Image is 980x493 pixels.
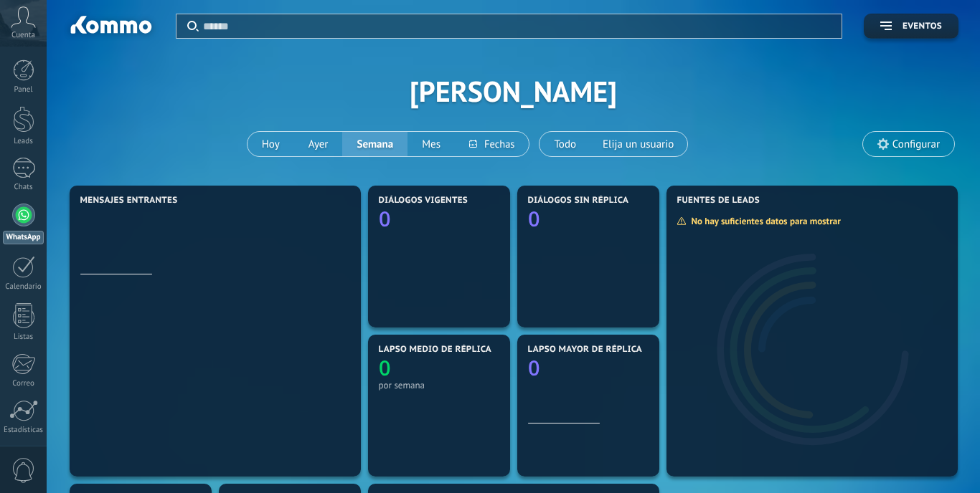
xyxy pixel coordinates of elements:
span: Eventos [903,21,942,32]
text: 0 [528,205,540,233]
span: Mensajes entrantes [80,196,178,206]
button: Hoy [248,132,294,156]
div: Correo [3,379,44,388]
button: Eventos [864,14,958,39]
span: Fuentes de leads [677,196,760,206]
text: 0 [528,354,540,382]
button: Todo [540,132,590,156]
span: Configurar [892,138,940,150]
span: Cuenta [11,31,35,40]
button: Ayer [294,132,343,156]
span: Lapso medio de réplica [379,345,492,355]
text: 0 [379,205,391,233]
div: WhatsApp [3,231,44,244]
span: Diálogos vigentes [379,196,468,206]
span: Elija un usuario [600,135,677,154]
div: por semana [379,380,499,391]
div: Leads [3,137,44,146]
button: Mes [407,132,455,156]
text: 0 [379,354,391,382]
div: Chats [3,183,44,192]
div: Estadísticas [3,426,44,435]
span: Diálogos sin réplica [528,196,629,206]
button: Elija un usuario [590,132,687,156]
div: Calendario [3,282,44,292]
button: Semana [342,132,407,156]
div: Listas [3,332,44,342]
span: Lapso mayor de réplica [528,345,642,355]
div: No hay suficientes datos para mostrar [677,215,851,227]
div: Panel [3,85,44,95]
